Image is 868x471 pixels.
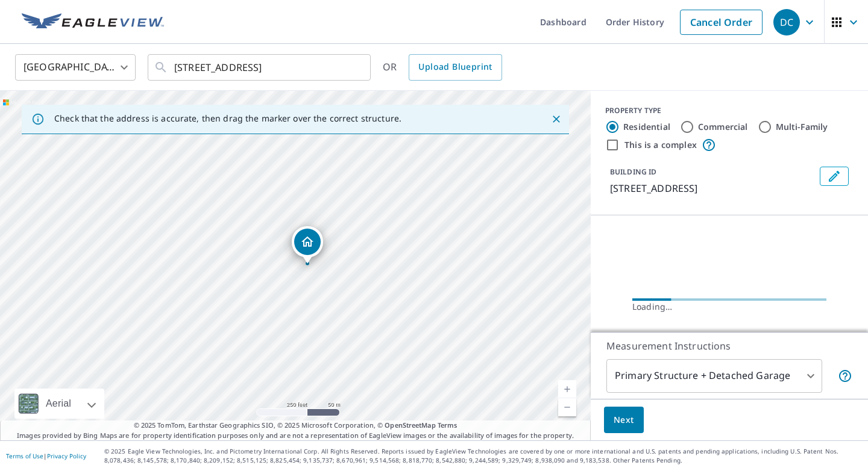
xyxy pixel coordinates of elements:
[623,121,670,133] label: Residential
[773,9,800,35] div: DC
[698,121,748,133] label: Commercial
[776,121,828,133] label: Multi-Family
[438,420,458,429] a: Terms
[22,13,164,31] img: EV Logo
[605,105,854,116] div: PROPERTY TYPE
[54,113,401,124] p: Check that the address is accurate, then drag the marker over the correct structure.
[6,452,86,460] p: |
[624,139,697,151] label: This is a complex
[610,181,815,195] p: [STREET_ADDRESS]
[385,420,435,429] a: OpenStreetMap
[14,389,104,419] div: Aerial
[292,226,323,263] div: Dropped pin, building 1, Residential property, 930 Sportsman Neck Rd Queenstown, MD 21658
[604,407,644,434] button: Next
[42,389,75,419] div: Aerial
[606,359,822,393] div: Primary Structure + Detached Garage
[383,54,502,81] div: OR
[838,369,852,383] span: Your report will include the primary structure and a detached garage if one exists.
[610,167,656,177] p: BUILDING ID
[418,60,492,75] span: Upload Blueprint
[558,398,576,416] a: Current Level 17, Zoom Out
[104,447,862,465] p: © 2025 Eagle View Technologies, Inc. and Pictometry International Corp. All Rights Reserved. Repo...
[680,10,763,35] a: Cancel Order
[409,54,502,81] a: Upload Blueprint
[606,339,852,353] p: Measurement Instructions
[134,420,458,431] span: © 2025 TomTom, Earthstar Geographics SIO, © 2025 Microsoft Corporation, ©
[614,413,634,428] span: Next
[632,301,826,313] div: Loading…
[47,452,86,460] a: Privacy Policy
[549,111,564,127] button: Close
[174,51,346,84] input: Search by address or latitude-longitude
[15,51,136,84] div: [GEOGRAPHIC_DATA]
[820,167,849,186] button: Edit building 1
[558,380,576,398] a: Current Level 17, Zoom In
[6,452,43,460] a: Terms of Use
